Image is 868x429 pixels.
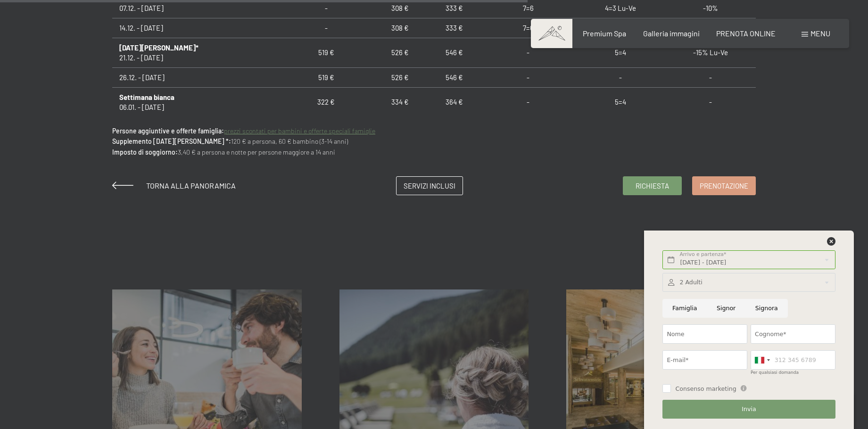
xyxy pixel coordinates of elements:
[224,127,375,135] a: prezzi scontati per bambini e offerte speciali famiglie
[279,67,373,87] td: 519 €
[112,87,279,117] td: 06.01. - [DATE]
[112,18,279,38] td: 14.12. - [DATE]
[279,18,373,38] td: -
[279,38,373,67] td: 519 €
[675,385,736,393] span: Consenso marketing
[427,38,481,67] td: 546 €
[481,38,575,67] td: -
[643,29,700,38] a: Galleria immagini
[112,181,236,190] a: Torna alla panoramica
[716,29,776,38] a: PRENOTA ONLINE
[481,67,575,87] td: -
[112,127,224,135] strong: Persone aggiuntive e offerte famiglia:
[742,405,756,413] span: Invia
[427,18,481,38] td: 333 €
[751,370,799,375] label: Per qualsiasi domanda
[112,38,279,67] td: 21.12. - [DATE]
[583,29,626,38] a: Premium Spa
[373,87,427,117] td: 334 €
[112,148,178,156] strong: Imposto di soggiorno:
[575,38,665,67] td: 5=4
[119,43,198,52] b: [DATE][PERSON_NAME]*
[666,18,756,38] td: -10%
[666,38,756,67] td: -15% Lu-Ve
[481,87,575,117] td: -
[397,177,463,195] a: Servizi inclusi
[575,67,665,87] td: -
[636,181,669,191] span: Richiesta
[427,67,481,87] td: 546 €
[373,38,427,67] td: 526 €
[373,67,427,87] td: 526 €
[693,177,755,195] a: Prenotazione
[404,181,455,191] span: Servizi inclusi
[481,18,575,38] td: 7=6
[662,400,835,419] button: Invia
[112,67,279,87] td: 26.12. - [DATE]
[751,351,773,369] div: Italy (Italia): +39
[427,87,481,117] td: 364 €
[112,137,231,145] strong: Supplemento [DATE][PERSON_NAME] *:
[146,181,236,190] span: Torna alla panoramica
[279,87,373,117] td: 322 €
[575,18,665,38] td: 4=3
[666,67,756,87] td: -
[623,177,681,195] a: Richiesta
[810,29,830,38] span: Menu
[751,350,835,370] input: 312 345 6789
[666,87,756,117] td: -
[119,93,174,101] b: Settimana bianca
[112,126,756,157] p: 120 € a persona, 60 € bambino (3-14 anni) 3,40 € a persona e notte per persone maggiore a 14 anni
[373,18,427,38] td: 308 €
[700,181,748,191] span: Prenotazione
[575,87,665,117] td: 5=4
